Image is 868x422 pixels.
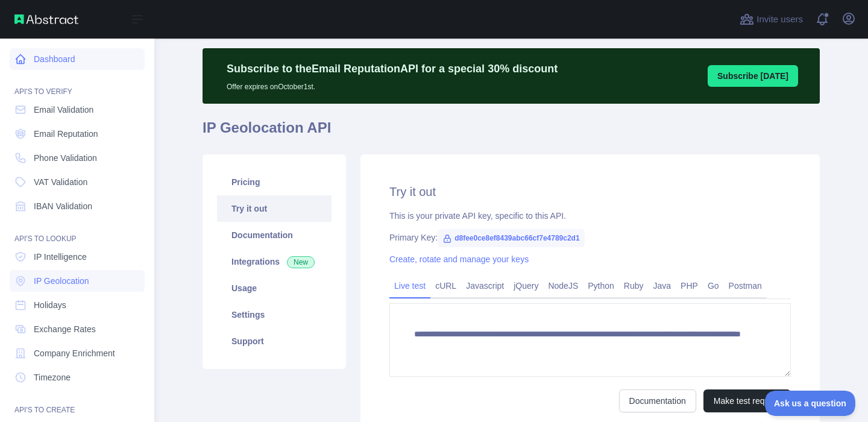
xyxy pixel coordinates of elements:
[217,195,332,222] a: Try it out
[217,275,332,301] a: Usage
[217,222,332,248] a: Documentation
[619,389,696,412] a: Documentation
[14,14,78,24] img: Abstract API
[10,270,145,292] a: IP Geolocation
[430,276,461,295] a: cURL
[619,276,649,295] a: Ruby
[34,371,71,383] span: Timezone
[34,347,115,359] span: Company Enrichment
[724,276,767,295] a: Postman
[34,128,98,140] span: Email Reputation
[287,256,315,268] span: New
[509,276,543,295] a: jQuery
[203,118,820,147] h1: IP Geolocation API
[10,171,145,193] a: VAT Validation
[10,342,145,364] a: Company Enrichment
[438,229,585,247] span: d8fee0ce8ef8439abc66cf7e4789c2d1
[227,77,558,92] p: Offer expires on October 1st.
[649,276,676,295] a: Java
[389,276,430,295] a: Live test
[756,13,803,27] span: Invite users
[34,299,66,311] span: Holidays
[227,60,558,77] p: Subscribe to the Email Reputation API for a special 30 % discount
[34,200,92,212] span: IBAN Validation
[10,48,145,70] a: Dashboard
[34,323,96,335] span: Exchange Rates
[461,276,509,295] a: Javascript
[10,367,145,388] a: Timezone
[10,294,145,316] a: Holidays
[676,276,703,295] a: PHP
[34,152,97,164] span: Phone Validation
[708,65,798,87] button: Subscribe [DATE]
[10,195,145,217] a: IBAN Validation
[737,10,805,29] button: Invite users
[10,99,145,121] a: Email Validation
[389,231,791,244] div: Primary Key:
[543,276,583,295] a: NodeJS
[703,276,724,295] a: Go
[389,254,529,264] a: Create, rotate and manage your keys
[10,391,145,415] div: API'S TO CREATE
[34,104,93,116] span: Email Validation
[217,169,332,195] a: Pricing
[217,248,332,275] a: Integrations New
[583,276,619,295] a: Python
[389,210,791,222] div: This is your private API key, specific to this API.
[10,72,145,96] div: API'S TO VERIFY
[765,391,856,416] iframe: Toggle Customer Support
[217,328,332,354] a: Support
[10,219,145,244] div: API'S TO LOOKUP
[10,123,145,145] a: Email Reputation
[217,301,332,328] a: Settings
[10,318,145,340] a: Exchange Rates
[703,389,791,412] button: Make test request
[389,183,791,200] h2: Try it out
[10,246,145,268] a: IP Intelligence
[34,251,87,263] span: IP Intelligence
[10,147,145,169] a: Phone Validation
[34,275,89,287] span: IP Geolocation
[34,176,87,188] span: VAT Validation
